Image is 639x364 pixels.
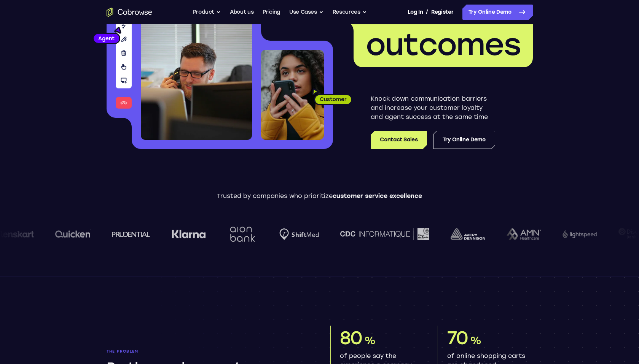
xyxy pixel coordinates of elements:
[227,219,258,250] img: Aion Bank
[371,131,427,149] a: Contact Sales
[141,4,252,140] img: A customer support agent talking on the phone
[172,229,206,239] img: Klarna
[451,228,485,240] img: avery-dennison
[279,228,319,240] img: Shiftmed
[462,5,533,20] a: Try Online Demo
[261,50,324,140] img: A customer holding their phone
[408,5,423,20] a: Log In
[470,334,481,347] span: %
[447,327,468,349] span: 70
[193,5,221,20] button: Product
[433,131,495,149] a: Try Online Demo
[289,5,323,20] button: Use Cases
[366,26,521,63] span: outcomes
[426,8,428,17] span: /
[340,327,363,349] span: 80
[230,5,253,20] a: About us
[340,228,429,240] img: CDC Informatique
[263,5,280,20] a: Pricing
[333,192,422,199] span: customer service excellence
[107,349,309,354] p: The problem
[333,5,367,20] button: Resources
[112,231,150,237] img: prudential
[107,8,152,17] a: Go to the home page
[364,334,375,347] span: %
[431,5,453,20] a: Register
[507,228,541,240] img: AMN Healthcare
[371,94,495,122] p: Knock down communication barriers and increase your customer loyalty and agent success at the sam...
